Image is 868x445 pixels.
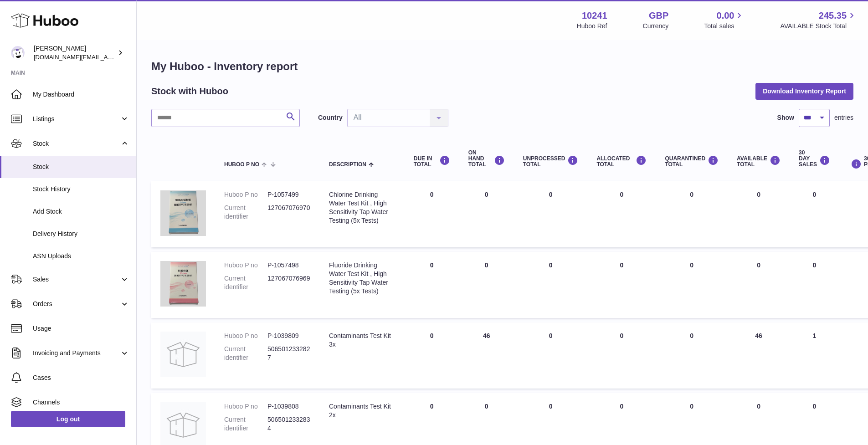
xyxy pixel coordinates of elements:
[329,402,395,419] div: Contaminants Test Kit 2x
[267,415,311,433] dd: 5065012332834
[33,163,129,171] span: Stock
[514,322,588,389] td: 0
[819,10,847,22] span: 245.35
[596,155,647,168] div: ALLOCATED Total
[459,322,514,389] td: 46
[224,274,267,292] dt: Current identifier
[33,349,120,358] span: Invoicing and Payments
[151,59,853,74] h1: My Huboo - Inventory report
[665,155,719,168] div: QUARANTINED Total
[587,181,656,247] td: 0
[834,113,853,122] span: entries
[33,115,120,123] span: Listings
[755,83,853,99] button: Download Inventory Report
[33,207,129,216] span: Add Stock
[267,402,311,411] dd: P-1039808
[690,332,693,339] span: 0
[267,261,311,270] dd: P-1057498
[267,332,311,340] dd: P-1039809
[224,345,267,362] dt: Current identifier
[11,411,125,427] a: Log out
[329,332,395,349] div: Contaminants Test Kit 3x
[160,261,206,307] img: product image
[799,150,830,168] div: 30 DAY SALES
[224,402,267,411] dt: Huboo P no
[224,332,267,340] dt: Huboo P no
[34,44,116,61] div: [PERSON_NAME]
[514,252,588,318] td: 0
[643,22,669,31] div: Currency
[577,22,607,31] div: Huboo Ref
[318,113,343,122] label: Country
[728,252,790,318] td: 0
[728,181,790,247] td: 0
[717,10,734,22] span: 0.00
[329,261,395,296] div: Fluoride Drinking Water Test Kit , High Sensitivity Tap Water Testing (5x Tests)
[704,22,745,31] span: Total sales
[267,345,311,362] dd: 5065012332827
[160,332,206,377] img: product image
[267,274,311,292] dd: 127067076969
[780,10,857,31] a: 245.35 AVAILABLE Stock Total
[582,10,607,22] strong: 10241
[459,181,514,247] td: 0
[329,162,366,168] span: Description
[34,53,181,61] span: [DOMAIN_NAME][EMAIL_ADDRESS][DOMAIN_NAME]
[649,10,668,22] strong: GBP
[224,204,267,221] dt: Current identifier
[790,181,839,247] td: 0
[224,162,259,168] span: Huboo P no
[704,10,745,31] a: 0.00 Total sales
[405,322,459,389] td: 0
[780,22,857,31] span: AVAILABLE Stock Total
[33,275,120,284] span: Sales
[737,155,781,168] div: AVAILABLE Total
[224,190,267,199] dt: Huboo P no
[33,185,129,194] span: Stock History
[33,252,129,261] span: ASN Uploads
[267,190,311,199] dd: P-1057499
[224,415,267,433] dt: Current identifier
[790,322,839,389] td: 1
[33,139,120,148] span: Stock
[468,150,505,168] div: ON HAND Total
[33,398,129,407] span: Channels
[267,204,311,221] dd: 127067076970
[459,252,514,318] td: 0
[405,181,459,247] td: 0
[33,373,129,382] span: Cases
[514,181,588,247] td: 0
[160,190,206,236] img: product image
[777,113,794,122] label: Show
[414,155,450,168] div: DUE IN TOTAL
[728,322,790,389] td: 46
[690,191,693,198] span: 0
[33,324,129,333] span: Usage
[790,252,839,318] td: 0
[33,230,129,238] span: Delivery History
[11,46,25,60] img: londonaquatics.online@gmail.com
[329,190,395,225] div: Chlorine Drinking Water Test Kit , High Sensitivity Tap Water Testing (5x Tests)
[33,300,120,308] span: Orders
[690,261,693,269] span: 0
[151,85,228,97] h2: Stock with Huboo
[523,155,579,168] div: UNPROCESSED Total
[33,90,129,99] span: My Dashboard
[587,322,656,389] td: 0
[405,252,459,318] td: 0
[690,403,693,410] span: 0
[224,261,267,270] dt: Huboo P no
[587,252,656,318] td: 0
